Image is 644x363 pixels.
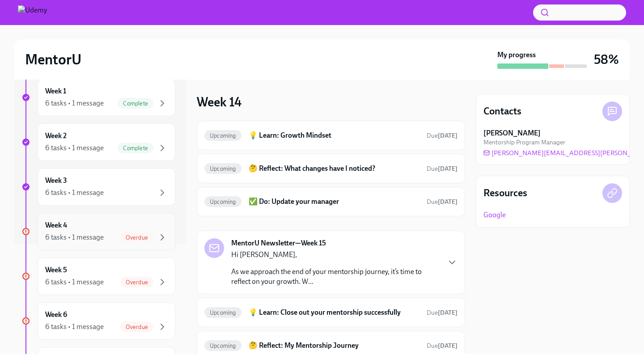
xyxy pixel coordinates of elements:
h4: Resources [483,186,527,200]
span: Upcoming [204,309,241,316]
h6: Week 6 [45,310,67,320]
a: Week 46 tasks • 1 messageOverdue [21,213,175,250]
h3: Week 14 [197,94,241,110]
h6: ✅ Do: Update your manager [249,197,419,207]
div: 6 tasks • 1 message [45,232,104,242]
a: Upcoming🤔 Reflect: What changes have I noticed?Due[DATE] [204,161,458,176]
h6: Week 2 [45,131,67,141]
a: Upcoming🤔 Reflect: My Mentorship JourneyDue[DATE] [204,338,458,353]
span: Upcoming [204,342,241,349]
span: Due [427,342,458,350]
strong: [DATE] [438,309,458,317]
span: Due [427,165,458,173]
h6: 💡 Learn: Growth Mindset [249,131,419,140]
div: 6 tasks • 1 message [45,98,104,108]
div: 6 tasks • 1 message [45,277,104,287]
span: Overdue [120,234,153,241]
span: Overdue [120,279,153,286]
span: August 23rd, 2025 09:30 [427,131,458,140]
h6: Week 1 [45,86,66,96]
h4: Contacts [483,105,521,118]
strong: MentorU Newsletter—Week 15 [231,238,326,248]
h6: Week 3 [45,176,67,186]
h6: 💡 Learn: Close out your mentorship successfully [249,308,419,317]
span: August 23rd, 2025 09:30 [427,198,458,206]
span: August 30th, 2025 09:30 [427,308,458,317]
div: 6 tasks • 1 message [45,143,104,153]
a: Week 56 tasks • 1 messageOverdue [21,257,175,295]
span: Upcoming [204,132,241,139]
a: Upcoming💡 Learn: Close out your mentorship successfullyDue[DATE] [204,305,458,320]
h6: 🤔 Reflect: My Mentorship Journey [249,341,419,350]
h2: MentorU [25,51,81,68]
h6: Week 4 [45,220,67,230]
a: Week 26 tasks • 1 messageComplete [21,123,175,161]
div: 6 tasks • 1 message [45,188,104,198]
span: Mentorship Program Manager [483,138,565,147]
span: August 30th, 2025 09:30 [427,342,458,350]
span: Overdue [120,324,153,330]
a: Upcoming💡 Learn: Growth MindsetDue[DATE] [204,128,458,143]
strong: [DATE] [438,198,458,206]
a: Week 36 tasks • 1 message [21,168,175,206]
h6: Week 5 [45,265,67,275]
span: Upcoming [204,165,241,172]
span: Complete [118,145,153,152]
span: Due [427,132,458,139]
div: 6 tasks • 1 message [45,322,104,332]
span: Upcoming [204,198,241,205]
a: Week 16 tasks • 1 messageComplete [21,79,175,116]
strong: [PERSON_NAME] [483,128,541,138]
strong: My progress [497,50,536,60]
strong: [DATE] [438,132,458,139]
span: Due [427,309,458,317]
span: Due [427,198,458,206]
p: As we approach the end of your mentorship journey, it’s time to reflect on your growth. W... [231,267,440,287]
a: Google [483,210,506,220]
strong: [DATE] [438,342,458,350]
h3: 58% [594,51,619,68]
img: Udemy [18,5,47,20]
p: Hi [PERSON_NAME], [231,250,440,260]
a: Week 66 tasks • 1 messageOverdue [21,302,175,340]
a: Upcoming✅ Do: Update your managerDue[DATE] [204,194,458,209]
h6: 🤔 Reflect: What changes have I noticed? [249,164,419,173]
span: August 23rd, 2025 09:30 [427,165,458,173]
span: Complete [118,100,153,107]
strong: [DATE] [438,165,458,173]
